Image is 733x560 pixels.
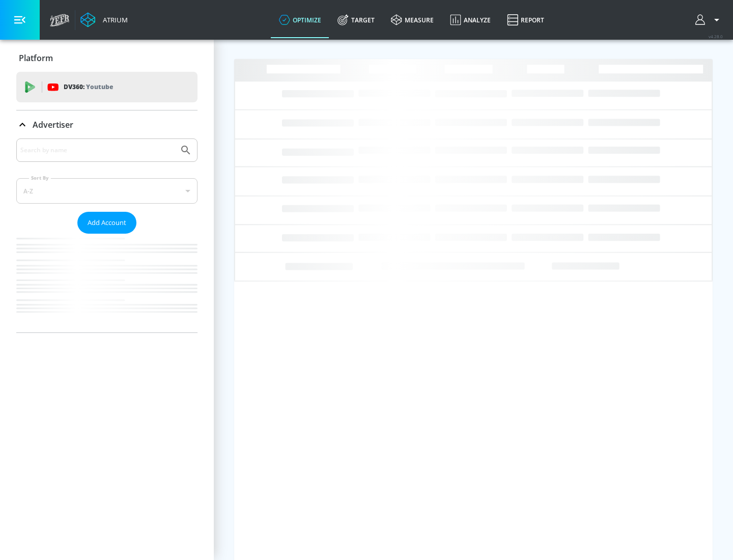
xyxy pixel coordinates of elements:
a: optimize [271,2,329,38]
p: Platform [19,52,53,64]
a: Atrium [80,12,128,27]
input: Search by name [20,144,175,157]
div: Advertiser [16,110,198,139]
p: DV360: [64,81,113,93]
a: Report [499,2,552,38]
p: Advertiser [33,119,73,130]
div: Atrium [99,15,128,24]
div: DV360: Youtube [16,72,198,102]
button: Add Account [77,212,136,234]
a: Analyze [442,2,499,38]
label: Sort By [29,175,51,181]
span: v 4.28.0 [709,34,723,39]
span: Add Account [88,217,126,229]
p: Youtube [86,81,113,92]
div: Platform [16,44,198,72]
nav: list of Advertiser [16,234,198,332]
div: A-Z [16,178,198,204]
a: Target [329,2,383,38]
div: Advertiser [16,138,198,332]
a: measure [383,2,442,38]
